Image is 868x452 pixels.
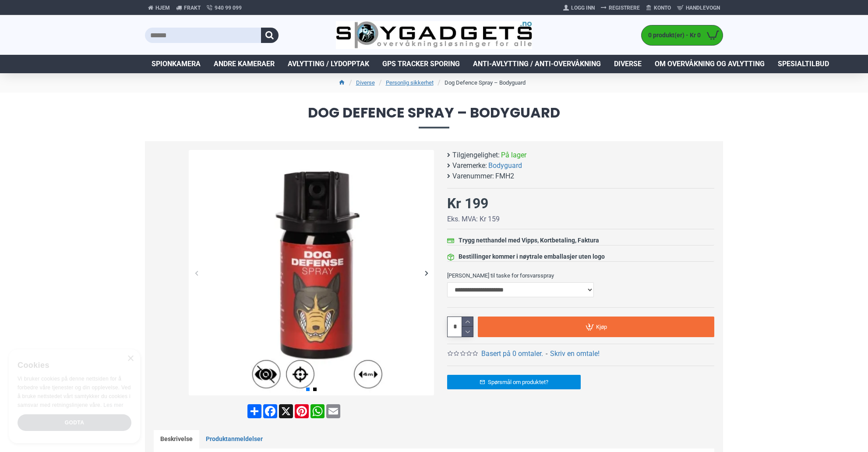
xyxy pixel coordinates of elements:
a: Spørsmål om produktet? [447,375,581,389]
span: Handlevogn [686,4,720,12]
span: Andre kameraer [214,59,275,69]
a: Konto [643,1,674,15]
a: Del [247,404,262,418]
div: Kr 199 [447,193,488,214]
a: Basert på 0 omtaler. [481,349,543,359]
a: Pinterest [294,404,310,418]
a: Handlevogn [674,1,723,15]
span: Frakt [184,4,201,12]
span: Diverse [614,59,642,69]
span: Om overvåkning og avlytting [655,59,765,69]
span: På lager [501,150,526,160]
img: Dog Defence Spray – Bodyguard - SpyGadgets.no [189,150,434,395]
div: Next slide [419,265,434,281]
div: Bestillinger kommer i nøytrale emballasjer uten logo [459,252,605,261]
span: Avlytting / Lydopptak [288,59,369,69]
a: Skriv en omtale! [550,349,600,359]
div: Godta [18,414,131,431]
a: Personlig sikkerhet [386,78,434,87]
a: GPS Tracker Sporing [376,55,466,73]
span: 940 99 099 [215,4,242,12]
span: Spesialtilbud [778,59,829,69]
b: Varenummer: [452,171,494,182]
a: Facebook [262,404,278,418]
a: Beskrivelse [154,430,199,448]
a: Andre kameraer [207,55,281,73]
div: Trygg netthandel med Vipps, Kortbetaling, Faktura [459,236,599,245]
b: Tilgjengelighet: [452,150,500,160]
span: Vi bruker cookies på denne nettsiden for å forbedre våre tjenester og din opplevelse. Ved å bruke... [18,376,131,408]
span: Konto [654,4,671,12]
span: FMH2 [495,171,514,182]
b: Varemerke: [452,160,487,171]
div: Close [127,356,134,362]
span: Dog Defence Spray – Bodyguard [145,106,723,128]
a: Avlytting / Lydopptak [281,55,376,73]
span: Spionkamera [152,59,201,69]
a: Anti-avlytting / Anti-overvåkning [466,55,607,73]
b: - [546,349,547,358]
a: Email [325,404,341,418]
span: Go to slide 1 [306,388,310,391]
a: Spionkamera [145,55,207,73]
span: 0 produkt(er) - Kr 0 [642,31,703,40]
a: X [278,404,294,418]
a: Logg Inn [560,1,598,15]
a: WhatsApp [310,404,325,418]
label: [PERSON_NAME] til taske for forsvarsspray [447,268,714,282]
a: Produktanmeldelser [199,430,269,448]
span: Kjøp [596,324,607,330]
div: Previous slide [189,265,204,281]
a: Bodyguard [488,160,522,171]
a: Les mer, opens a new window [103,402,123,408]
a: Diverse [607,55,648,73]
span: Registrere [609,4,640,12]
a: Diverse [356,78,375,87]
span: Hjem [155,4,170,12]
div: Previous slide [152,148,187,157]
div: Cookies [18,356,126,375]
span: Logg Inn [571,4,595,12]
span: GPS Tracker Sporing [382,59,460,69]
a: Registrere [598,1,643,15]
a: 0 produkt(er) - Kr 0 [642,25,723,45]
span: Anti-avlytting / Anti-overvåkning [473,59,601,69]
img: SpyGadgets.no [336,21,533,50]
div: Next slide [152,139,187,148]
span: Go to slide 2 [313,388,317,391]
a: Om overvåkning og avlytting [648,55,771,73]
a: Spesialtilbud [771,55,836,73]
